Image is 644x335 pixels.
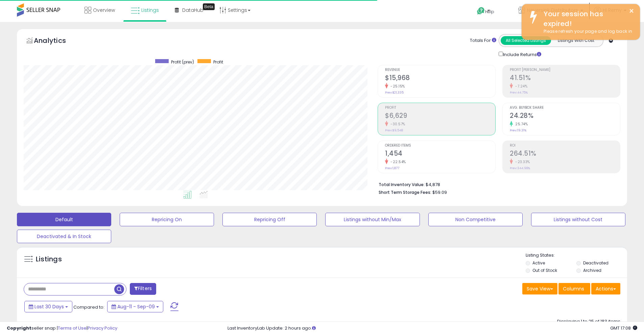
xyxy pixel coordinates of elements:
[73,304,104,310] span: Compared to:
[510,144,620,148] span: ROI
[7,325,117,332] div: seller snap | |
[117,303,155,310] span: Aug-11 - Sep-09
[563,285,584,292] span: Columns
[510,150,620,159] h2: 264.51%
[58,325,87,331] a: Terms of Use
[379,182,425,187] b: Total Inventory Value:
[510,74,620,83] h2: 41.51%
[388,159,406,164] small: -22.54%
[629,7,634,15] button: ×
[385,150,495,159] h2: 1,454
[510,128,526,132] small: Prev: 19.31%
[583,267,601,273] label: Archived
[526,252,627,259] p: Listing States:
[17,213,111,226] button: Default
[522,283,557,294] button: Save View
[120,213,214,226] button: Repricing On
[510,106,620,110] span: Avg. Buybox Share
[531,213,625,226] button: Listings without Cost
[222,213,317,226] button: Repricing Off
[485,9,494,15] span: Help
[388,122,405,127] small: -30.57%
[510,112,620,121] h2: 24.28%
[532,267,557,273] label: Out of Stock
[510,68,620,72] span: Profit [PERSON_NAME]
[494,50,549,58] div: Include Returns
[591,283,620,294] button: Actions
[93,7,115,14] span: Overview
[385,68,495,72] span: Revenue
[213,59,223,65] span: Profit
[379,180,615,188] li: $4,878
[34,303,64,310] span: Last 30 Days
[472,2,507,22] a: Help
[325,213,420,226] button: Listings without Min/Max
[385,166,399,170] small: Prev: 1,877
[510,166,530,170] small: Prev: 344.98%
[558,283,590,294] button: Columns
[539,9,635,28] div: Your session has expired!
[388,84,405,89] small: -25.15%
[532,260,545,266] label: Active
[385,128,403,132] small: Prev: $9,548
[583,260,609,266] label: Deactivated
[477,7,485,15] i: Get Help
[501,36,551,45] button: All Selected Listings
[513,122,528,127] small: 25.74%
[228,325,637,332] div: Last InventoryLab Update: 2 hours ago.
[34,36,79,47] h5: Analytics
[7,325,31,331] strong: Copyright
[539,28,635,35] div: Please refresh your page and log back in
[130,283,156,295] button: Filters
[379,189,431,195] b: Short Term Storage Fees:
[385,144,495,148] span: Ordered Items
[470,37,496,44] div: Totals For
[141,7,159,14] span: Listings
[513,159,530,164] small: -23.33%
[513,84,527,89] small: -7.24%
[17,230,111,243] button: Deactivated & In Stock
[551,36,601,45] button: Listings With Cost
[182,7,204,14] span: DataHub
[24,301,72,312] button: Last 30 Days
[88,325,117,331] a: Privacy Policy
[385,74,495,83] h2: $15,968
[510,91,528,95] small: Prev: 44.75%
[385,112,495,121] h2: $6,629
[610,325,637,331] span: 2025-10-13 17:08 GMT
[203,3,215,10] div: Tooltip anchor
[428,213,523,226] button: Non Competitive
[171,59,194,65] span: Profit (prev)
[385,106,495,110] span: Profit
[36,255,62,264] h5: Listings
[432,189,447,196] span: $59.09
[107,301,163,312] button: Aug-11 - Sep-09
[385,91,404,95] small: Prev: $21,335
